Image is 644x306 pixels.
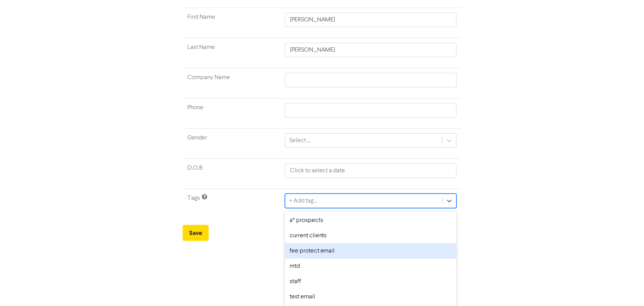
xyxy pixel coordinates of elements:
[285,243,457,259] div: fee protect email
[183,8,280,38] td: First Name
[183,38,280,68] td: Last Name
[285,213,457,228] div: a* prospects
[183,129,280,159] td: Gender
[183,189,280,219] td: Tags
[285,274,457,289] div: staff
[285,164,457,178] input: Click to select a date
[183,159,280,189] td: D.O.B
[285,228,457,243] div: current clients
[289,136,311,145] div: Select ...
[285,289,457,304] div: test email
[183,99,280,129] td: Phone
[183,68,280,99] td: Company Name
[606,269,644,306] iframe: Chat Widget
[289,196,317,206] div: + Add tag...
[183,225,209,241] button: Save
[285,259,457,274] div: mtd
